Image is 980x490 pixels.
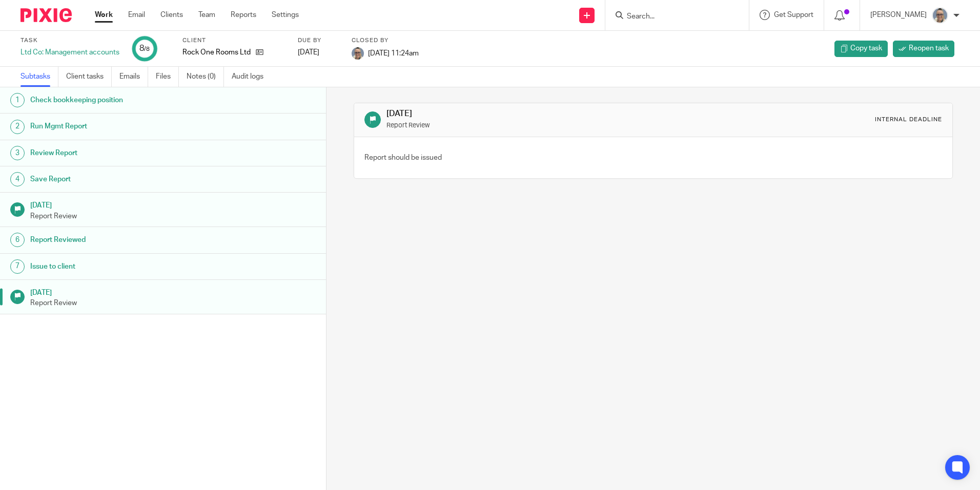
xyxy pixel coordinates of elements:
[272,10,299,20] a: Settings
[182,36,285,45] label: Client
[30,92,221,108] h1: Check bookkeeping position
[368,49,419,56] span: [DATE] 11:24am
[30,119,221,134] h1: Run Mgmt Report
[231,10,256,20] a: Reports
[850,43,882,53] span: Copy task
[626,12,718,22] input: Search
[30,211,316,221] p: Report Review
[30,259,221,274] h1: Issue to client
[10,146,25,160] div: 3
[10,120,25,134] div: 2
[119,67,148,87] a: Emails
[30,298,316,308] p: Report Review
[198,10,215,20] a: Team
[386,122,430,128] small: Report Review
[298,47,339,58] div: [DATE]
[30,232,221,248] h1: Report Reviewed
[386,108,675,119] h1: [DATE]
[30,172,221,187] h1: Save Report
[10,93,25,107] div: 1
[30,285,316,298] h1: [DATE]
[30,198,316,211] h1: [DATE]
[139,43,150,54] div: 8
[182,47,251,58] p: Rock One Rooms Ltd
[932,7,948,24] img: Website%20Headshot.png
[95,10,113,20] a: Work
[834,41,888,57] a: Copy task
[21,67,58,87] a: Subtasks
[364,153,442,163] p: Report should be issued
[352,47,364,60] img: Website%20Headshot.png
[10,233,25,247] div: 6
[128,10,145,20] a: Email
[893,41,954,57] a: Reopen task
[66,67,112,87] a: Client tasks
[352,36,419,45] label: Closed by
[187,67,224,87] a: Notes (0)
[298,36,339,45] label: Due by
[909,43,949,53] span: Reopen task
[10,259,25,274] div: 7
[870,10,927,20] p: [PERSON_NAME]
[21,8,72,22] img: Pixie
[144,46,150,52] small: /8
[232,67,271,87] a: Audit logs
[21,47,119,58] div: Ltd Co: Management accounts
[160,10,183,20] a: Clients
[156,67,179,87] a: Files
[774,11,813,18] span: Get Support
[30,145,221,161] h1: Review Report
[10,172,25,186] div: 4
[875,116,942,124] div: Internal deadline
[21,36,119,45] label: Task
